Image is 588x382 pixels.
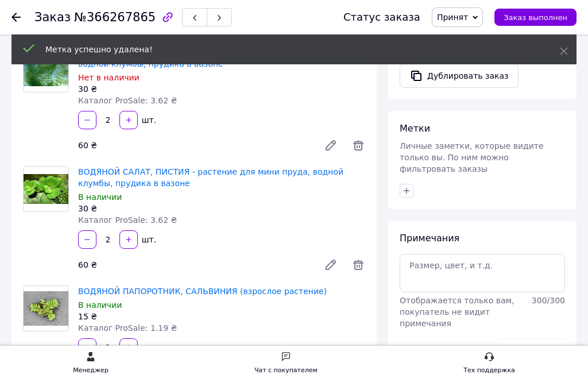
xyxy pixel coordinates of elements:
span: Нет в наличии [78,73,140,82]
button: Заказ выполнен [494,9,577,26]
span: Метки [400,123,430,134]
div: 60 ₴ [73,257,315,273]
span: Заказ [34,10,71,24]
div: Статус заказа [343,11,420,23]
img: ВОДЯНОЙ ПАПОРОТНИК, САЛЬВИНИЯ (взрослое растение) [24,291,68,326]
div: шт. [139,114,157,126]
a: ВОДЯНОЙ ПАПОРОТНИК, САЛЬВИНИЯ (взрослое растение) [78,287,327,296]
a: ВОДЯНОЙ САЛАТ, ПИСТИЯ - растение для мини пруда, водной клумбы, прудика в вазоне [78,167,343,188]
div: Вернуться назад [11,11,21,23]
div: 15 ₴ [78,311,365,322]
div: шт. [139,342,157,353]
span: Личные заметки, которые видите только вы. По ним можно фильтровать заказы [400,141,544,173]
div: Менеджер [73,365,108,376]
div: Метка успешно удалена! [45,44,531,55]
button: Дублировать заказ [400,64,519,88]
span: Каталог ProSale: 3.62 ₴ [78,96,177,105]
div: Тех поддержка [463,365,515,376]
span: Примечания [400,233,459,244]
span: Каталог ProSale: 1.19 ₴ [78,323,177,333]
div: 30 ₴ [78,203,365,214]
a: Редактировать [319,253,342,276]
div: Чат с покупателем [254,365,318,376]
div: 60 ₴ [73,137,315,153]
img: ВОДЯНОЙ САЛАТ, ПИСТИЯ - растение для мини пруда, водной клумбы, прудика в вазоне [24,174,68,203]
span: Удалить [351,138,365,152]
span: Принят [437,13,468,22]
a: Редактировать [319,134,342,157]
div: шт. [139,234,157,245]
div: 30 ₴ [78,83,365,95]
span: Удалить [351,258,365,272]
a: РОГОЛИСТНИК, ОКСИГЕНЕРАТОР - растение для мини пруда, водной клумбы, прудика в вазоне [78,48,338,68]
span: Отображается только вам, покупатель не видит примечания [400,296,514,328]
span: В наличии [78,300,122,310]
span: №366267865 [74,10,156,24]
span: В наличии [78,192,122,202]
img: РОГОЛИСТНИК, ОКСИГЕНЕРАТОР - растение для мини пруда, водной клумбы, прудика в вазоне [24,53,68,86]
span: Заказ выполнен [504,13,567,22]
span: 300 / 300 [532,296,565,305]
span: Каталог ProSale: 3.62 ₴ [78,215,177,225]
